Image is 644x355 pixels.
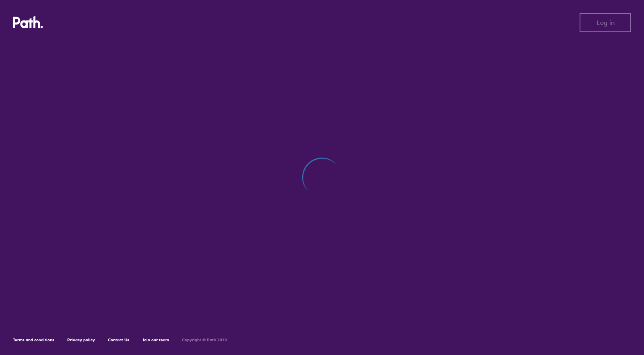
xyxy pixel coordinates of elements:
[67,337,95,343] a: Privacy policy
[108,337,129,343] a: Contact Us
[597,19,615,26] span: Log in
[13,337,54,343] a: Terms and conditions
[182,338,227,343] h6: Copyright © Path 2018
[142,337,169,343] a: Join our team
[580,13,631,32] button: Log in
